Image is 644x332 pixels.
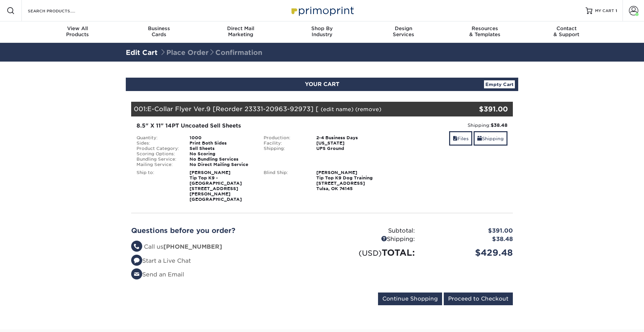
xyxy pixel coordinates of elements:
span: Contact [526,25,607,31]
div: Shipping: [390,122,507,129]
div: Blind Ship: [259,170,312,191]
a: Direct MailMarketing [200,21,281,43]
div: No Scoring [184,151,259,157]
a: DesignServices [363,21,444,43]
a: Resources& Templates [444,21,526,43]
a: (remove) [355,106,381,112]
input: Proceed to Checkout [444,293,513,305]
div: Ship to: [131,170,184,202]
div: Sell Sheets [184,146,259,151]
div: $391.00 [420,227,518,235]
div: Production: [259,135,312,141]
div: Quantity: [131,135,184,141]
div: Cards [118,25,200,37]
div: [US_STATE] [311,141,385,146]
div: Bundling Service: [131,157,184,162]
strong: [PERSON_NAME] Tip Top K9 - [GEOGRAPHIC_DATA] [STREET_ADDRESS][PERSON_NAME] [GEOGRAPHIC_DATA] [190,170,242,202]
input: SEARCH PRODUCTS..... [27,7,93,15]
div: No Bundling Services [184,157,259,162]
input: Continue Shopping [378,293,442,305]
div: $391.00 [449,104,508,114]
div: Print Both Sides [184,141,259,146]
li: Call us [131,243,317,251]
div: TOTAL: [322,246,420,259]
a: BusinessCards [118,21,200,43]
div: Subtotal: [322,227,420,235]
span: Resources [444,25,526,31]
span: YOUR CART [305,81,339,87]
div: $38.48 [420,235,518,244]
strong: $38.48 [491,122,507,128]
a: Shipping [474,131,507,146]
small: (USD) [359,249,382,257]
div: Shipping: [259,146,312,151]
div: 1000 [184,135,259,141]
a: Edit Cart [126,49,158,57]
div: UPS Ground [311,146,385,151]
div: No Direct Mailing Service [184,162,259,167]
span: Business [118,25,200,31]
h2: Questions before you order? [131,227,317,235]
div: 2-4 Business Days [311,135,385,141]
div: Facility: [259,141,312,146]
a: Contact& Support [526,21,607,43]
a: (edit name) [321,106,354,112]
span: Place Order Confirmation [160,49,262,57]
strong: [PHONE_NUMBER] [163,243,222,250]
div: Mailing Service: [131,162,184,167]
strong: [PERSON_NAME] Tip Top K9 Dog Training [STREET_ADDRESS] Tulsa, OK 74145 [316,170,373,191]
div: Industry [281,25,363,37]
span: Shop By [281,25,363,31]
div: Products [37,25,118,37]
span: Direct Mail [200,25,281,31]
div: Product Category: [131,146,184,151]
a: Start a Live Chat [131,257,191,264]
a: Files [449,131,472,146]
a: Empty Cart [484,80,515,88]
div: Sides: [131,141,184,146]
div: Services [363,25,444,37]
span: shipping [477,136,482,141]
span: E-Collar Flyer Ver.9 [Reorder 23331-20963-92973] [ [147,105,319,112]
div: $429.48 [420,246,518,259]
div: Marketing [200,25,281,37]
div: 001: [131,102,449,116]
div: 8.5" X 11" 14PT Uncoated Sell Sheets [137,122,380,130]
div: & Support [526,25,607,37]
a: View AllProducts [37,21,118,43]
div: Shipping: [322,235,420,244]
a: Send an Email [131,271,184,278]
div: & Templates [444,25,526,37]
span: 1 [615,8,617,13]
a: Shop ByIndustry [281,21,363,43]
img: Primoprint [288,3,356,18]
div: Scoring Options: [131,151,184,157]
span: MY CART [595,8,614,14]
span: View All [37,25,118,31]
span: Design [363,25,444,31]
span: files [453,136,458,141]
